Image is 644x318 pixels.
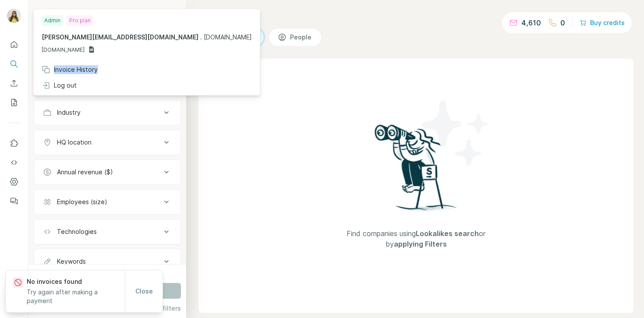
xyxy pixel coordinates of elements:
[27,288,125,305] p: Try again after making a payment
[7,193,21,209] button: Feedback
[7,155,21,170] button: Use Surfe API
[371,122,462,220] img: Surfe Illustration - Woman searching with binoculars
[337,228,495,249] span: Find companies using or by
[34,8,65,16] div: New search
[42,33,198,41] span: [PERSON_NAME][EMAIL_ADDRESS][DOMAIN_NAME]
[560,18,565,28] p: 0
[129,283,159,299] button: Close
[198,11,633,23] h4: Search
[34,132,180,153] button: HQ location
[151,5,186,18] button: Hide
[57,168,113,177] div: Annual revenue ($)
[57,138,92,147] div: HQ location
[7,174,21,190] button: Dashboard
[204,33,252,41] span: [DOMAIN_NAME]
[416,94,495,173] img: Surfe Illustration - Stars
[42,15,63,26] div: Admin
[7,135,21,151] button: Use Surfe on LinkedIn
[57,198,107,206] div: Employees (size)
[7,56,21,72] button: Search
[67,15,93,26] div: Pro plan
[42,65,98,74] div: Invoice History
[34,162,180,183] button: Annual revenue ($)
[57,108,81,117] div: Industry
[42,81,77,90] div: Log out
[34,191,180,212] button: Employees (size)
[27,277,125,286] p: No invoices found
[580,17,625,29] button: Buy credits
[135,287,153,296] span: Close
[200,33,202,41] span: .
[394,240,447,248] span: applying Filters
[521,18,541,28] p: 4,610
[34,221,180,242] button: Technologies
[57,227,97,236] div: Technologies
[34,102,180,123] button: Industry
[416,229,479,238] span: Lookalikes search
[7,9,21,23] img: Avatar
[7,75,21,91] button: Enrich CSV
[7,95,21,110] button: My lists
[34,251,180,272] button: Keywords
[42,46,85,54] span: [DOMAIN_NAME]
[57,257,86,266] div: Keywords
[7,37,21,53] button: Quick start
[290,33,312,42] span: People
